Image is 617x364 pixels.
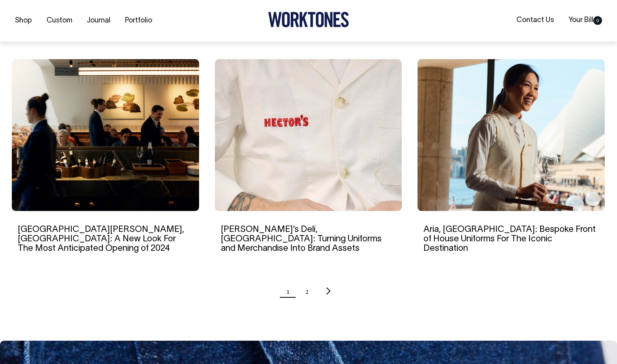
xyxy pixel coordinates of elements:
a: [GEOGRAPHIC_DATA][PERSON_NAME], [GEOGRAPHIC_DATA]: A New Look For The Most Anticipated Opening of... [18,226,184,252]
a: Your Bill0 [565,14,605,27]
img: Hector’s Deli, Melbourne: Turning Uniforms and Merchandise Into Brand Assets [215,59,402,211]
a: Custom [43,14,75,27]
a: [PERSON_NAME]’s Deli, [GEOGRAPHIC_DATA]: Turning Uniforms and Merchandise Into Brand Assets [221,226,382,252]
img: Saint Peter, Sydney: A New Look For The Most Anticipated Opening of 2024 [12,59,199,211]
a: Journal [84,14,114,27]
a: Aria, [GEOGRAPHIC_DATA]: Bespoke Front of House Uniforms For The Iconic Destination [423,226,596,252]
span: 0 [593,16,602,25]
a: Page 2 [305,281,309,301]
a: Portfolio [122,14,155,27]
a: Contact Us [513,14,557,27]
span: Page 1 [287,281,289,301]
img: Aria, Sydney: Bespoke Front of House Uniforms For The Iconic Destination [418,59,605,211]
a: Shop [12,14,35,27]
a: Next page [324,281,331,301]
nav: Pagination [12,281,605,301]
